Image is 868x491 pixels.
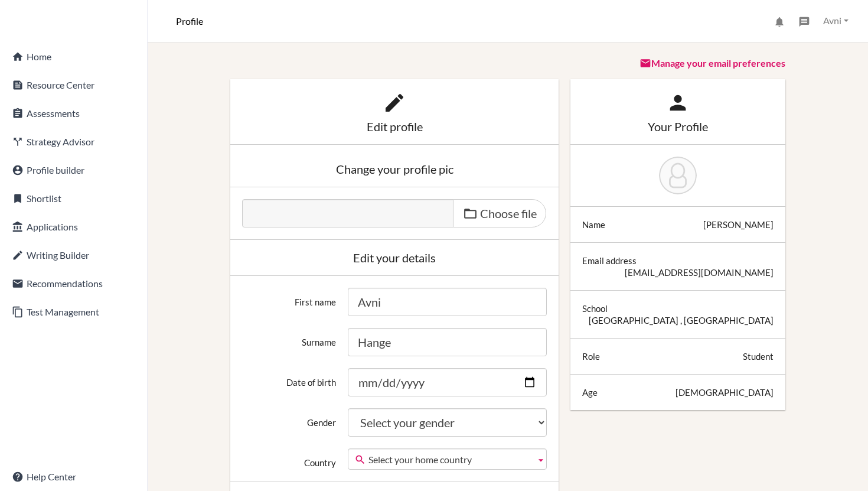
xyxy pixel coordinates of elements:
i: home [12,51,24,63]
label: Country [236,448,342,469]
div: Name [582,219,605,230]
a: Manage your email preferences [639,57,785,69]
div: Edit your details [242,252,547,264]
a: account_balanceApplications [2,215,145,239]
span: Choose file [480,206,537,220]
i: account_circle [12,164,24,176]
div: School [582,303,608,314]
div: [EMAIL_ADDRESS][DOMAIN_NAME] [625,266,774,278]
div: Student [743,350,774,362]
i: email [12,278,24,290]
label: Gender [236,408,342,428]
i: assignment [12,108,24,119]
i: bookmark [12,193,24,204]
div: Change your profile pic [242,163,547,175]
div: Role [582,350,600,362]
a: feedResource Center [2,73,145,97]
a: createWriting Builder [2,243,145,267]
div: Your Profile [582,121,774,132]
a: content_copyTest Management [2,300,145,324]
i: notifications [774,16,785,28]
div: [DEMOGRAPHIC_DATA] [676,386,774,398]
div: [GEOGRAPHIC_DATA] , [GEOGRAPHIC_DATA] [589,314,774,326]
i: create [12,249,24,261]
a: account_circleProfile builder [2,158,145,182]
div: Age [582,386,598,398]
i: call_split [12,136,24,148]
div: Email address [582,255,637,266]
a: assignmentAssessments [2,102,145,125]
button: message [793,12,815,31]
i: feed [12,79,24,91]
a: emailRecommendations [2,272,145,295]
div: Edit profile [242,121,547,132]
button: Avni [818,10,854,32]
i: message [798,16,810,28]
a: bookmarkShortlist [2,187,145,210]
i: help [12,471,24,483]
label: Date of birth [236,368,342,388]
img: logo_white@2x-f4f0deed5e89b7ecb1c2cc34c3e3d731f90f0f143d5ea2071677605dd97b5244.png [9,12,56,31]
i: account_balance [12,221,24,233]
button: notifications [768,12,791,31]
label: Surname [236,328,342,348]
a: helpHelp Center [2,465,145,489]
h6: Profile [176,15,203,27]
span: Select your home country [368,449,531,470]
div: [PERSON_NAME] [703,219,774,230]
i: content_copy [12,306,24,318]
a: call_splitStrategy Advisor [2,130,145,154]
label: First name [236,288,342,308]
img: Avni Hange [659,157,697,194]
a: homeHome [2,45,145,69]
